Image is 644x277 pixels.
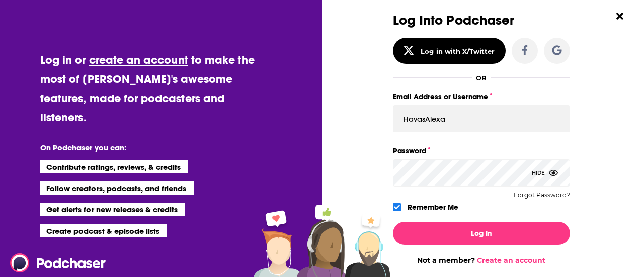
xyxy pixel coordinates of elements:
label: Password [393,144,570,157]
li: Create podcast & episode lists [40,224,167,237]
li: Contribute ratings, reviews, & credits [40,160,188,173]
button: Log in with X/Twitter [393,38,506,64]
a: Create an account [477,256,545,265]
button: Log In [393,222,570,245]
a: Podchaser - Follow, Share and Rate Podcasts [10,253,99,272]
div: Not a member? [393,256,570,265]
input: Email Address or Username [393,105,570,132]
button: Close Button [610,7,629,26]
li: Follow creators, podcasts, and friends [40,181,194,195]
label: Remember Me [408,201,458,214]
h3: Log Into Podchaser [393,13,570,28]
div: Hide [532,159,558,187]
label: Email Address or Username [393,90,570,103]
li: Get alerts for new releases & credits [40,203,185,216]
button: Forgot Password? [514,192,570,199]
a: create an account [89,53,188,67]
div: OR [476,74,487,82]
img: Podchaser - Follow, Share and Rate Podcasts [10,253,107,272]
div: Log in with X/Twitter [421,47,495,55]
li: On Podchaser you can: [40,143,242,152]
